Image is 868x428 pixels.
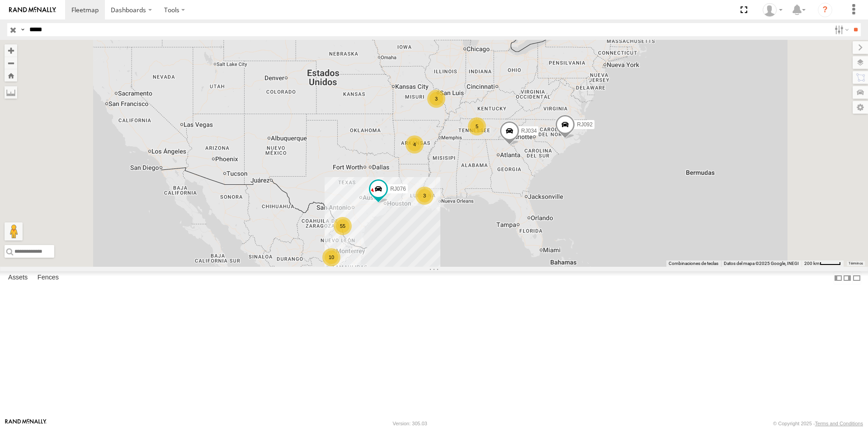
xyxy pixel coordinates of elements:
[843,271,852,284] label: Dock Summary Table to the Right
[393,421,427,426] div: Version: 305.03
[427,90,445,108] div: 3
[5,419,47,428] a: Visit our Website
[853,101,868,114] label: Map Settings
[33,272,63,284] label: Fences
[334,217,352,235] div: 55
[818,3,832,17] i: ?
[9,7,56,13] img: rand-logo.svg
[390,185,406,192] span: RJ076
[5,86,17,99] label: Measure
[5,44,17,57] button: Zoom in
[5,57,17,69] button: Zoom out
[834,271,843,284] label: Dock Summary Table to the Left
[577,121,593,128] span: RJ092
[468,117,486,135] div: 5
[724,261,799,266] span: Datos del mapa ©2025 Google, INEGI
[4,272,32,284] label: Assets
[831,23,850,36] label: Search Filter Options
[759,3,786,17] div: Pablo Ruiz
[804,261,820,266] span: 200 km
[19,23,26,36] label: Search Query
[5,69,17,82] button: Zoom Home
[521,127,537,134] span: RJ034
[669,260,718,267] button: Combinaciones de teclas
[815,421,863,426] a: Terms and Conditions
[406,135,424,154] div: 4
[849,262,863,265] a: Términos
[773,421,863,426] div: © Copyright 2025 -
[415,187,434,205] div: 3
[5,222,23,240] button: Arrastra al hombrecito al mapa para abrir Street View
[852,271,861,284] label: Hide Summary Table
[322,248,340,266] div: 10
[802,260,844,267] button: Escala del mapa: 200 km por 43 píxeles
